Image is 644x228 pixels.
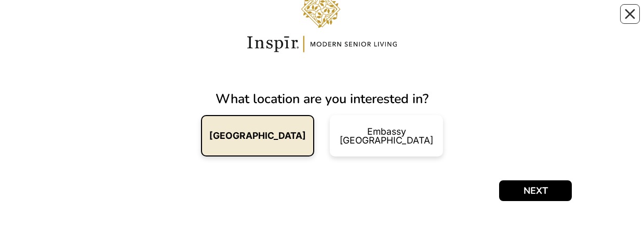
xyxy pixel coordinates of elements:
[620,4,640,24] button: Close
[499,180,572,201] button: NEXT
[209,131,306,140] div: [GEOGRAPHIC_DATA]
[338,127,435,145] div: Embassy [GEOGRAPHIC_DATA]
[72,91,572,107] h2: What location are you interested in?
